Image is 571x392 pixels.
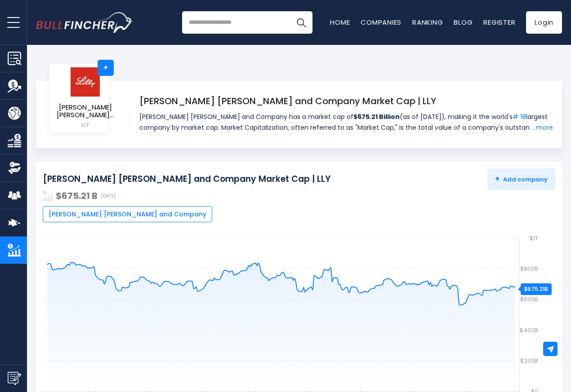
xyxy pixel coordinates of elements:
[495,175,548,183] span: Add company
[520,295,538,304] text: $600B
[56,66,114,130] a: [PERSON_NAME] [PERSON_NAME]... LLY
[483,18,515,27] a: Register
[70,67,101,97] img: logo
[513,112,526,121] a: # 18
[521,283,552,295] div: $675.21B
[36,12,133,33] a: Go to homepage
[526,11,562,34] a: Login
[361,18,401,27] a: Companies
[520,326,538,335] text: $400B
[487,168,555,190] button: +Add company
[139,111,553,133] span: [PERSON_NAME] [PERSON_NAME] and Company has a market cap of (as of [DATE]), making it the world's...
[49,210,206,218] span: [PERSON_NAME] [PERSON_NAME] and Company
[530,122,553,133] a: ...more
[56,189,98,202] strong: $675.21 B
[330,18,350,27] a: Home
[8,161,21,175] img: Ownership
[520,264,538,273] text: $800B
[36,12,133,33] img: Bullfincher logo
[57,104,114,119] span: [PERSON_NAME] [PERSON_NAME]...
[98,60,114,76] a: +
[353,112,400,121] strong: $675.21 Billion
[101,193,116,199] span: [DATE]
[454,18,473,27] a: Blog
[412,18,443,27] a: Ranking
[139,94,553,108] h1: [PERSON_NAME] [PERSON_NAME] and Company Market Cap | LLY
[530,234,538,242] text: $1T
[520,357,538,365] text: $200B
[43,174,330,185] h2: [PERSON_NAME] [PERSON_NAME] and Company Market Cap | LLY
[43,190,54,201] img: addasd
[290,11,312,34] button: Search
[57,121,114,129] small: LLY
[495,174,500,184] strong: +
